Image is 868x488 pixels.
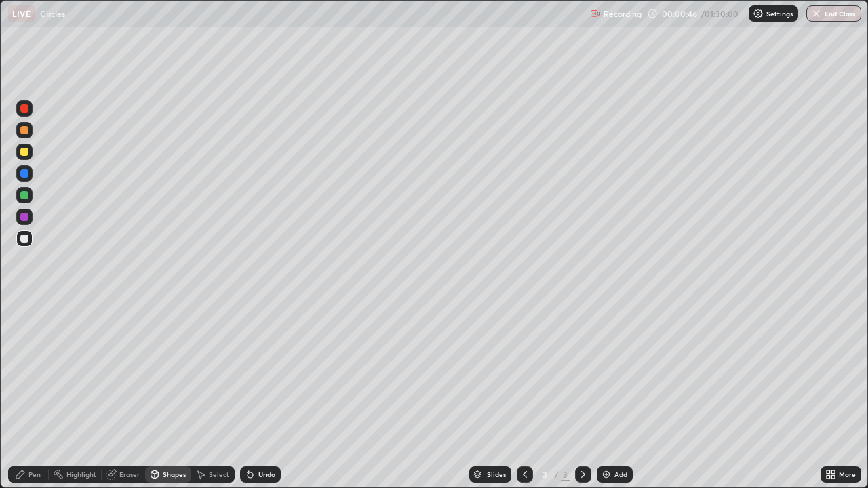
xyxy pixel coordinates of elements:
p: LIVE [12,8,31,19]
div: 3 [561,468,570,481]
p: Circles [40,8,65,19]
div: 3 [538,470,552,479]
div: Pen [28,471,41,478]
div: Select [209,471,229,478]
div: Eraser [119,471,140,478]
p: Settings [766,10,793,17]
div: Add [614,471,627,478]
img: class-settings-icons [753,8,764,19]
div: Slides [487,471,506,478]
img: recording.375f2c34.svg [590,8,601,19]
div: Highlight [66,471,96,478]
div: More [839,471,856,478]
img: add-slide-button [601,469,612,480]
div: Shapes [163,471,186,478]
img: end-class-cross [811,8,822,19]
div: Undo [258,471,275,478]
p: Recording [604,9,642,19]
div: / [555,470,559,479]
button: End Class [806,5,861,22]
